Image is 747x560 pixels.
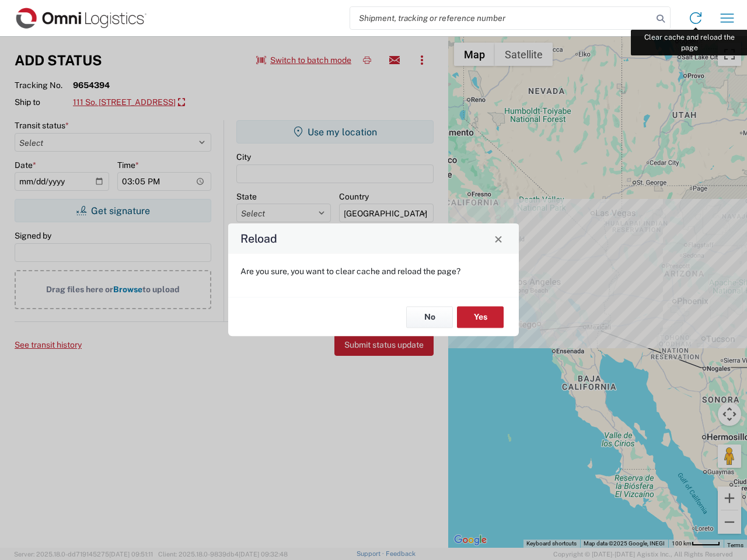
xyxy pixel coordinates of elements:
[350,7,652,29] input: Shipment, tracking or reference number
[240,230,277,247] h4: Reload
[406,306,453,328] button: No
[240,266,507,276] p: Are you sure, you want to clear cache and reload the page?
[490,230,507,247] button: Close
[457,306,504,328] button: Yes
